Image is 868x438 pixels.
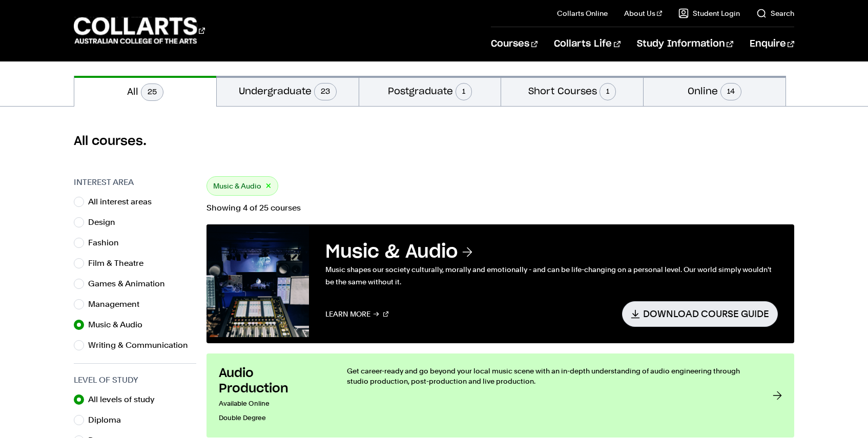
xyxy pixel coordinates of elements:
[325,301,388,326] a: Learn More
[206,176,278,196] div: Music & Audio
[88,256,152,270] label: Film & Theatre
[265,180,272,192] button: ×
[74,76,216,107] button: All25
[88,215,123,230] label: Design
[644,76,786,106] button: Online14
[456,83,472,100] span: 1
[491,27,538,61] a: Courses
[88,318,151,332] label: Music & Audio
[219,397,326,411] p: Available Online
[206,353,794,437] a: Audio Production Available OnlineDouble Degree Get career-ready and go beyond your local music sc...
[88,338,196,352] label: Writing & Communication
[217,76,359,106] button: Undergraduate23
[600,83,616,100] span: 1
[88,392,163,407] label: All levels of study
[557,8,608,18] a: Collarts Online
[74,16,205,45] div: Go to homepage
[359,76,501,106] button: Postgraduate1
[554,27,620,61] a: Collarts Life
[74,133,794,150] h2: All courses.
[314,83,337,100] span: 23
[678,8,740,18] a: Student Login
[219,366,326,397] h3: Audio Production
[501,76,643,106] button: Short Courses1
[637,27,733,61] a: Study Information
[756,8,794,18] a: Search
[750,27,794,61] a: Enquire
[88,277,173,291] label: Games & Animation
[622,301,778,326] a: Download Course Guide
[141,84,163,101] span: 25
[347,366,752,386] p: Get career-ready and go beyond your local music scene with an in-depth understanding of audio eng...
[325,241,778,263] h3: Music & Audio
[325,263,778,288] p: Music shapes our society culturally, morally and emotionally - and can be life-changing on a pers...
[206,224,309,337] img: Music & Audio
[88,297,148,311] label: Management
[74,374,196,386] h3: Level of Study
[206,204,794,212] p: Showing 4 of 25 courses
[88,236,127,250] label: Fashion
[88,195,160,209] label: All interest areas
[219,411,326,425] p: Double Degree
[720,83,741,100] span: 14
[624,8,662,18] a: About Us
[88,413,129,427] label: Diploma
[74,176,196,189] h3: Interest Area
